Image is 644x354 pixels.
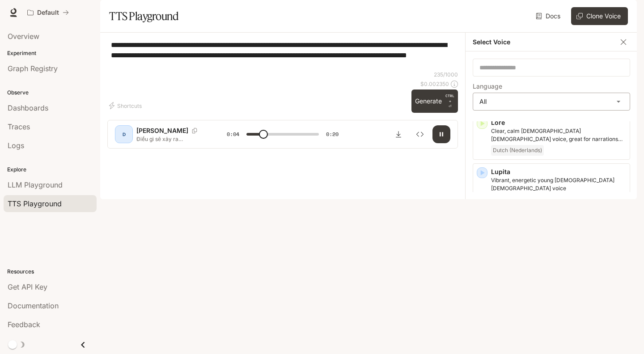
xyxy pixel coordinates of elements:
p: Vibrant, energetic young Spanish-speaking female voice [491,176,626,192]
div: All [473,93,630,110]
p: Default [37,9,59,17]
p: ⏎ [445,93,454,109]
button: Clone Voice [571,7,628,25]
span: 0:20 [326,130,339,139]
p: Language [473,83,502,90]
button: Copy Voice ID [188,128,201,133]
p: 235 / 1000 [434,71,458,78]
p: [PERSON_NAME] [136,126,188,135]
button: GenerateCTRL +⏎ [411,90,458,113]
p: CTRL + [445,93,454,104]
div: D [117,127,131,141]
p: Lore [491,118,626,127]
p: Điều gì sẽ xảy ra [PERSON_NAME] [PERSON_NAME] [PERSON_NAME] bị [PERSON_NAME] đá [PERSON_NAME] tắc... [136,135,205,143]
button: Download audio [390,125,407,143]
h1: TTS Playground [109,7,178,25]
span: 0:04 [227,130,239,139]
p: Clear, calm Dutch female voice, great for narrations and professional use cases [491,127,626,143]
button: All workspaces [23,4,73,21]
span: Dutch (Nederlands) [491,145,544,156]
p: Lupita [491,167,626,176]
a: Docs [534,7,564,25]
p: $ 0.002350 [420,80,449,88]
button: Shortcuts [107,98,145,113]
button: Inspect [411,125,429,143]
